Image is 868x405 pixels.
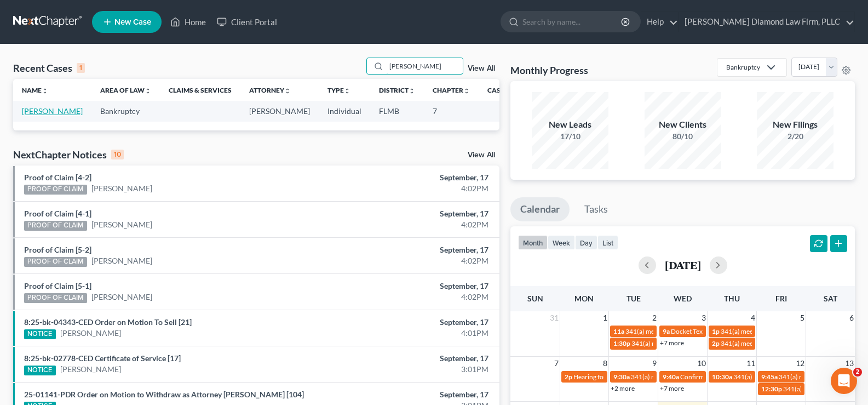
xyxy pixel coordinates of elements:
[145,88,151,94] i: unfold_more
[24,209,91,218] a: Proof of Claim [4-1]
[680,373,806,381] span: Confirmation Hearing for [PERSON_NAME]
[13,148,124,161] div: NextChapter Notices
[42,88,48,94] i: unfold_more
[660,339,684,347] a: +7 more
[111,150,124,159] div: 10
[60,364,121,375] a: [PERSON_NAME]
[24,257,87,267] div: PROOF OF CLAIM
[468,65,495,72] a: View All
[532,131,608,142] div: 17/10
[100,86,151,94] a: Area of Lawunfold_more
[510,197,570,221] a: Calendar
[211,12,283,32] a: Client Portal
[386,58,463,74] input: Search by name...
[795,357,806,370] span: 12
[597,235,618,250] button: list
[824,294,837,303] span: Sat
[24,245,91,254] a: Proof of Claim [5-2]
[319,101,370,121] td: Individual
[679,12,854,32] a: [PERSON_NAME] Diamond Law Firm, PLLC
[641,12,678,32] a: Help
[424,101,479,121] td: 7
[721,327,826,335] span: 341(a) meeting for [PERSON_NAME]
[409,88,415,94] i: unfold_more
[549,311,560,324] span: 31
[733,373,839,381] span: 341(a) meeting for [PERSON_NAME]
[696,357,707,370] span: 10
[114,18,151,26] span: New Case
[341,183,488,194] div: 4:02PM
[553,357,560,370] span: 7
[91,255,152,266] a: [PERSON_NAME]
[663,327,670,335] span: 9a
[165,12,211,32] a: Home
[341,317,488,328] div: September, 17
[522,12,623,32] input: Search by name...
[91,292,152,303] a: [PERSON_NAME]
[160,79,240,101] th: Claims & Services
[625,327,731,335] span: 341(a) meeting for [PERSON_NAME]
[22,106,83,116] a: [PERSON_NAME]
[712,373,732,381] span: 10:30a
[527,294,543,303] span: Sun
[761,373,778,381] span: 9:45a
[726,62,760,72] div: Bankruptcy
[463,88,470,94] i: unfold_more
[613,373,630,381] span: 9:30a
[487,86,522,94] a: Case Nounfold_more
[775,294,787,303] span: Fri
[91,101,160,121] td: Bankruptcy
[284,88,291,94] i: unfold_more
[91,183,152,194] a: [PERSON_NAME]
[700,311,707,324] span: 3
[674,294,692,303] span: Wed
[712,327,720,335] span: 1p
[341,353,488,364] div: September, 17
[518,235,548,250] button: month
[24,353,181,363] a: 8:25-bk-02778-CED Certificate of Service [17]
[341,292,488,303] div: 4:02PM
[24,317,192,327] a: 8:25-bk-04343-CED Order on Motion To Sell [21]
[341,208,488,219] div: September, 17
[724,294,740,303] span: Thu
[341,172,488,183] div: September, 17
[631,339,737,347] span: 341(a) meeting for [PERSON_NAME]
[370,101,424,121] td: FLMB
[573,373,659,381] span: Hearing for [PERSON_NAME]
[24,366,56,375] div: NOTICE
[645,118,721,131] div: New Clients
[24,329,56,339] div: NOTICE
[757,131,833,142] div: 2/20
[844,357,855,370] span: 13
[574,294,594,303] span: Mon
[651,357,658,370] span: 9
[433,86,470,94] a: Chapterunfold_more
[613,339,630,347] span: 1:30p
[548,235,575,250] button: week
[341,219,488,230] div: 4:02PM
[745,357,756,370] span: 11
[60,328,121,339] a: [PERSON_NAME]
[13,61,85,75] div: Recent Cases
[671,327,841,335] span: Docket Text: for St [PERSON_NAME] [PERSON_NAME] et al
[24,185,87,195] div: PROOF OF CLAIM
[602,357,608,370] span: 8
[721,339,826,347] span: 341(a) meeting for [PERSON_NAME]
[344,88,350,94] i: unfold_more
[341,364,488,375] div: 3:01PM
[848,311,855,324] span: 6
[341,244,488,255] div: September, 17
[510,64,588,77] h3: Monthly Progress
[24,281,91,290] a: Proof of Claim [5-1]
[853,368,862,377] span: 2
[799,311,806,324] span: 5
[379,86,415,94] a: Districtunfold_more
[24,221,87,231] div: PROOF OF CLAIM
[831,368,857,394] iframe: Intercom live chat
[341,328,488,339] div: 4:01PM
[249,86,291,94] a: Attorneyunfold_more
[468,151,495,159] a: View All
[602,311,608,324] span: 1
[532,118,608,131] div: New Leads
[341,255,488,266] div: 4:02PM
